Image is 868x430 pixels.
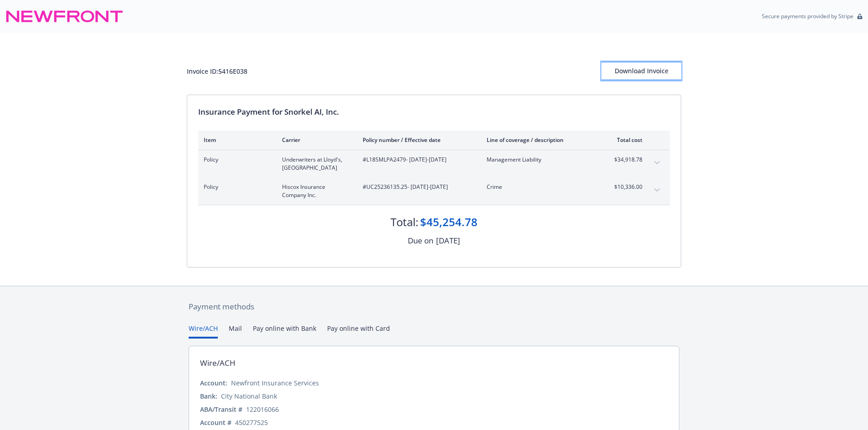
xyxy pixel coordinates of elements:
[200,357,236,369] div: Wire/ACH
[327,324,390,339] button: Pay online with Card
[187,66,247,76] div: Invoice ID: 5416E038
[601,62,681,80] button: Download Invoice
[487,156,594,164] span: Management Liability
[363,156,472,164] span: #L18SMLPA2479 - [DATE]-[DATE]
[282,156,348,172] span: Underwriters at Lloyd's, [GEOGRAPHIC_DATA]
[487,136,594,144] div: Line of coverage / description
[204,183,267,191] span: Policy
[420,214,478,230] div: $45,254.78
[408,235,433,247] div: Due on
[189,324,218,339] button: Wire/ACH
[229,324,242,339] button: Mail
[487,183,594,191] span: Crime
[200,378,227,388] div: Account:
[189,301,679,313] div: Payment methods
[601,62,681,80] div: Download Invoice
[235,418,268,427] div: 450277525
[608,136,642,144] div: Total cost
[363,183,472,191] span: #UC25236135.25 - [DATE]-[DATE]
[608,183,642,191] span: $10,336.00
[282,136,348,144] div: Carrier
[204,156,267,164] span: Policy
[198,150,670,177] div: PolicyUnderwriters at Lloyd's, [GEOGRAPHIC_DATA]#L18SMLPA2479- [DATE]-[DATE]Management Liability$...
[608,156,642,164] span: $34,918.78
[390,214,418,230] div: Total:
[282,183,348,199] span: Hiscox Insurance Company Inc.
[221,391,277,401] div: City National Bank
[200,391,217,401] div: Bank:
[204,136,267,144] div: Item
[650,156,664,170] button: expand content
[363,136,472,144] div: Policy number / Effective date
[246,405,279,414] div: 122016066
[198,177,670,205] div: PolicyHiscox Insurance Company Inc.#UC25236135.25- [DATE]-[DATE]Crime$10,336.00expand content
[762,12,853,20] p: Secure payments provided by Stripe
[650,183,664,197] button: expand content
[198,106,670,118] div: Insurance Payment for Snorkel AI, Inc.
[231,378,319,388] div: Newfront Insurance Services
[436,235,460,247] div: [DATE]
[253,324,316,339] button: Pay online with Bank
[200,405,242,414] div: ABA/Transit #
[200,418,231,427] div: Account #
